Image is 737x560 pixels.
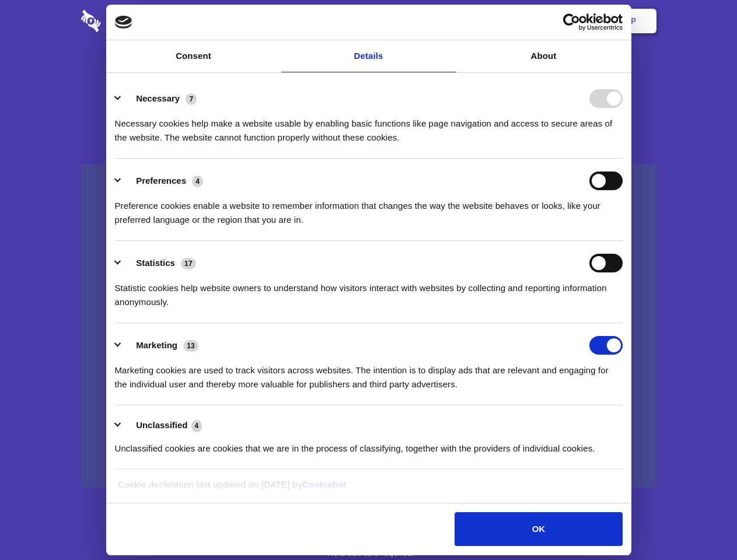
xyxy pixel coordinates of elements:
div: Necessary cookies help make a website usable by enabling basic functions like page navigation and... [115,108,623,145]
button: Unclassified (4) [115,418,209,433]
a: Pricing [343,3,393,39]
h1: Eliminate Slack Data Loss. [81,52,656,94]
a: Usercentrics Cookiebot - opens in a new window [521,13,623,31]
h4: Auto-redaction of sensitive data, encrypted data sharing and self-destructing private chats. Shar... [81,106,656,145]
div: Unclassified cookies are cookies that we are in the process of classifying, together with the pro... [115,433,623,456]
label: Necessary [136,93,180,103]
button: Marketing (13) [115,336,206,355]
span: 4 [192,176,203,187]
button: OK [455,512,622,546]
button: Necessary (7) [115,89,204,108]
img: logo-wordmark-white-trans-d4663122ce5f474addd5e946df7df03e33cb6a1c49d2221995e7729f52c070b2.svg [81,10,181,32]
a: Details [281,40,456,72]
a: Wistia video thumbnail [81,164,656,488]
label: Statistics [136,258,175,268]
div: Preference cookies enable a website to remember information that changes the way the website beha... [115,190,623,227]
span: 13 [183,340,198,352]
div: Statistic cookies help website owners to understand how visitors interact with websites by collec... [115,272,623,309]
span: 17 [181,258,196,269]
span: 4 [191,420,202,432]
button: Preferences (4) [115,171,211,190]
iframe: Drift Widget Chat Controller [679,502,723,546]
span: 7 [186,93,197,105]
a: About [456,40,631,72]
a: Login [529,3,580,39]
a: Cookiebot [302,480,347,489]
div: Marketing cookies are used to track visitors across websites. The intention is to display ads tha... [115,355,623,391]
label: Marketing [136,340,177,350]
label: Preferences [136,176,186,185]
div: Cookie declaration last updated on [DATE] by [109,478,628,501]
img: logo [115,16,132,29]
a: Consent [106,40,281,72]
a: Contact [473,3,527,39]
button: Statistics (17) [115,254,204,272]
